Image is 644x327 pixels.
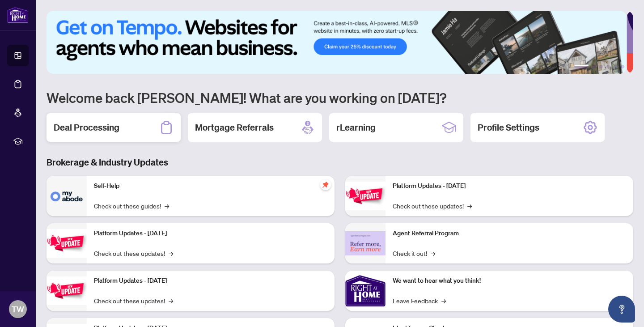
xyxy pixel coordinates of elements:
h2: rLearning [336,121,376,134]
p: Platform Updates - [DATE] [393,181,626,191]
button: 2 [592,65,596,68]
a: Check out these updates!→ [94,296,173,306]
a: Check out these updates!→ [94,248,173,258]
span: TW [12,303,24,315]
span: → [165,201,169,211]
img: Platform Updates - July 21, 2025 [47,276,87,305]
button: 5 [614,65,617,68]
span: → [467,201,472,211]
h2: Mortgage Referrals [195,121,274,134]
span: → [169,296,173,306]
p: We want to hear what you think! [393,276,626,286]
h2: Profile Settings [478,121,539,134]
img: Agent Referral Program [345,231,386,256]
a: Leave Feedback→ [393,296,446,306]
button: 3 [599,65,603,68]
img: Platform Updates - September 16, 2025 [47,229,87,257]
span: → [441,296,446,306]
span: → [169,248,173,258]
h3: Brokerage & Industry Updates [47,156,633,169]
img: Platform Updates - June 23, 2025 [345,182,386,210]
button: 4 [606,65,610,68]
p: Platform Updates - [DATE] [94,229,327,238]
span: pushpin [320,179,331,190]
a: Check out these guides!→ [94,201,169,211]
span: → [431,248,435,258]
img: logo [7,7,29,23]
img: We want to hear what you think! [345,271,386,311]
p: Agent Referral Program [393,229,626,238]
a: Check out these updates!→ [393,201,472,211]
img: Self-Help [47,176,87,216]
img: Slide 0 [47,11,627,74]
button: 1 [574,65,589,68]
button: 6 [621,65,624,68]
h2: Deal Processing [54,121,119,134]
p: Self-Help [94,181,327,191]
p: Platform Updates - [DATE] [94,276,327,286]
button: Open asap [608,296,635,323]
a: Check it out!→ [393,248,435,258]
h1: Welcome back [PERSON_NAME]! What are you working on [DATE]? [47,89,633,106]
